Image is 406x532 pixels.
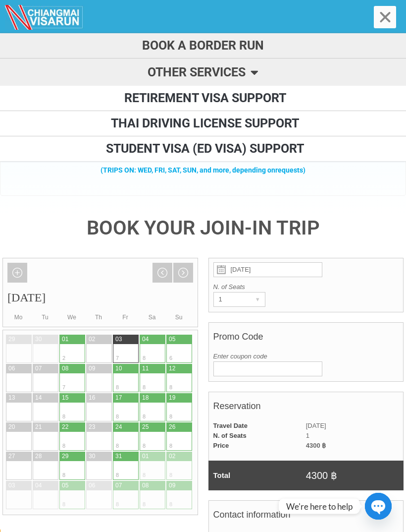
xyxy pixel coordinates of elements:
[275,166,305,174] span: requests)
[306,431,404,441] td: 1
[89,364,95,373] div: 09
[306,461,404,490] td: 4300 ฿
[306,441,404,451] td: 4300 ฿
[115,364,122,373] div: 10
[89,452,95,461] div: 30
[208,441,306,451] td: Price
[89,481,95,490] div: 06
[8,394,15,402] div: 13
[89,335,95,344] div: 02
[213,505,399,530] h4: Contact information
[58,312,85,322] div: We
[62,423,68,431] div: 22
[142,335,149,344] div: 04
[8,452,15,461] div: 27
[169,423,175,431] div: 26
[35,364,42,373] div: 07
[142,452,149,461] div: 01
[306,421,404,431] td: [DATE]
[208,461,306,490] td: Total
[251,293,265,306] div: ▾
[85,312,112,322] div: Th
[213,396,399,421] h4: Reservation
[142,394,149,402] div: 18
[89,394,95,402] div: 16
[5,312,32,322] div: Mo
[89,423,95,431] div: 23
[169,481,175,490] div: 09
[214,293,246,306] div: 1
[8,423,15,431] div: 20
[62,394,68,402] div: 15
[165,312,192,322] div: Su
[2,218,404,238] h4: BOOK YOUR JOIN-IN TRIP
[8,335,15,344] div: 29
[8,364,15,373] div: 06
[35,394,42,402] div: 14
[35,481,42,490] div: 04
[8,481,15,490] div: 03
[213,327,399,352] h4: Promo Code
[169,364,175,373] div: 12
[169,394,175,402] div: 19
[62,481,68,490] div: 05
[115,335,122,344] div: 03
[139,312,165,322] div: Sa
[142,481,149,490] div: 08
[62,452,68,461] div: 29
[142,423,149,431] div: 25
[115,423,122,431] div: 24
[35,335,42,344] div: 30
[142,364,149,373] div: 11
[213,282,399,292] label: N. of Seats
[213,352,399,361] label: Enter coupon code
[101,166,305,174] strong: (TRIPS ON: WED, FRI, SAT, SUN, and more, depending on
[35,423,42,431] div: 21
[374,6,396,28] div: Menu Toggle
[169,452,175,461] div: 02
[208,421,306,431] td: Travel Date
[32,312,58,322] div: Tu
[115,481,122,490] div: 07
[115,452,122,461] div: 31
[3,258,198,312] div: [DATE]
[169,335,175,344] div: 05
[62,335,68,344] div: 01
[208,431,306,441] td: N. of Seats
[62,364,68,373] div: 08
[35,452,42,461] div: 28
[115,394,122,402] div: 17
[112,312,139,322] div: Fr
